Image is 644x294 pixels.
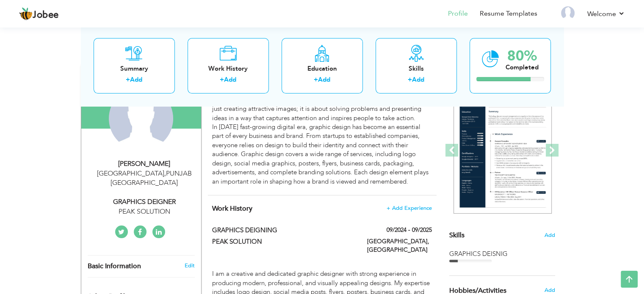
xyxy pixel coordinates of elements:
label: + [220,76,224,85]
div: [GEOGRAPHIC_DATA] PUNJAB [GEOGRAPHIC_DATA] [88,169,201,188]
div: [PERSON_NAME] [88,159,201,169]
span: Add [544,231,555,239]
span: Basic Information [88,263,141,270]
a: Add [412,76,424,84]
a: Edit [184,262,194,269]
img: Profile Img [561,6,575,20]
img: Naimat Ullah [109,86,173,151]
span: Jobee [33,11,59,20]
h4: This helps to show the companies you have worked for. [212,204,431,213]
span: + Add Experience [387,205,432,211]
label: + [408,76,412,85]
span: Work History [212,204,252,213]
div: Completed [506,63,539,72]
span: Skills [449,231,464,240]
div: 80% [506,49,539,63]
div: Graphic designing is a powerful form of visual communication that blends creativity, art, and tec... [212,86,431,186]
a: Resume Templates [480,9,537,19]
a: Add [318,76,330,84]
a: Profile [448,9,468,19]
div: GRAPHICS DEISNIG [449,250,555,258]
span: , [164,169,166,178]
label: GRAPHICS DEIGNING [212,226,354,235]
img: jobee.io [19,7,33,21]
div: Work History [194,64,262,73]
span: Add [544,286,555,294]
label: 09/2024 - 09/2025 [387,226,432,234]
div: Skills [382,64,450,73]
label: PEAK SOLUTION [212,237,354,246]
a: Add [130,76,142,84]
div: Education [288,64,356,73]
div: Summary [100,64,168,73]
div: GRAPHICS DEIGNER [88,197,201,207]
a: Add [224,76,236,84]
a: Jobee [19,7,59,21]
label: [GEOGRAPHIC_DATA], [GEOGRAPHIC_DATA] [367,237,432,254]
label: + [314,76,318,85]
div: PEAK SOLUTION [88,207,201,217]
a: Welcome [587,9,625,19]
label: + [126,76,130,85]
